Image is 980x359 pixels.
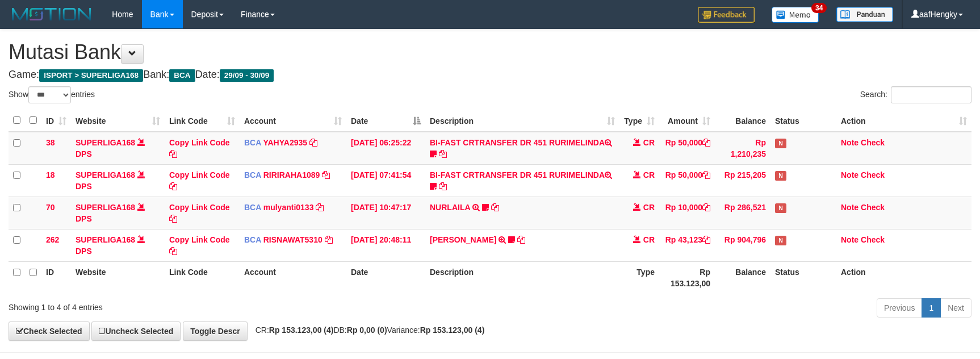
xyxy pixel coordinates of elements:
[425,261,619,294] th: Description
[841,203,858,212] a: Note
[425,164,619,197] td: BI-FAST CRTRANSFER DR 451 RURIMELINDA
[346,164,425,197] td: [DATE] 07:41:54
[702,170,710,179] a: Copy Rp 50,000 to clipboard
[775,139,786,148] span: Has Note
[9,41,971,64] h1: Mutasi Bank
[46,170,55,179] span: 18
[811,3,827,13] span: 34
[861,170,885,179] a: Check
[9,86,95,103] label: Show entries
[41,261,71,294] th: ID
[698,7,755,23] img: Feedback.jpg
[877,298,922,318] a: Previous
[775,203,786,213] span: Has Note
[643,170,655,179] span: CR
[169,138,230,158] a: Copy Link Code
[76,138,135,147] a: SUPERLIGA168
[346,229,425,261] td: [DATE] 20:48:11
[770,261,836,294] th: Status
[425,110,619,132] th: Description: activate to sort column ascending
[715,164,770,197] td: Rp 215,205
[770,110,836,132] th: Status
[659,229,715,261] td: Rp 43,123
[517,235,525,244] a: Copy YOSI EFENDI to clipboard
[439,182,447,191] a: Copy BI-FAST CRTRANSFER DR 451 RURIMELINDA to clipboard
[244,235,261,244] span: BCA
[325,235,333,244] a: Copy RISNAWAT5310 to clipboard
[71,110,165,132] th: Website: activate to sort column ascending
[715,132,770,165] td: Rp 1,210,235
[76,170,135,179] a: SUPERLIGA168
[169,203,230,223] a: Copy Link Code
[169,69,195,82] span: BCA
[322,170,330,179] a: Copy RIRIRAHA1089 to clipboard
[430,235,496,244] a: [PERSON_NAME]
[46,203,55,212] span: 70
[71,164,165,197] td: DPS
[71,261,165,294] th: Website
[71,229,165,261] td: DPS
[346,110,425,132] th: Date: activate to sort column descending
[169,235,230,256] a: Copy Link Code
[659,132,715,165] td: Rp 50,000
[775,171,786,181] span: Has Note
[9,322,90,341] a: Check Selected
[836,110,971,132] th: Action: activate to sort column ascending
[9,297,400,313] div: Showing 1 to 4 of 4 entries
[71,132,165,165] td: DPS
[76,235,135,244] a: SUPERLIGA168
[891,86,971,103] input: Search:
[619,110,659,132] th: Type: activate to sort column ascending
[46,138,55,147] span: 38
[244,203,261,212] span: BCA
[491,203,499,212] a: Copy NURLAILA to clipboard
[28,86,71,103] select: Showentries
[772,7,819,23] img: Button%20Memo.svg
[165,261,240,294] th: Link Code
[715,261,770,294] th: Balance
[46,235,59,244] span: 262
[643,138,655,147] span: CR
[309,138,317,147] a: Copy YAHYA2935 to clipboard
[643,203,655,212] span: CR
[183,322,248,341] a: Toggle Descr
[861,138,885,147] a: Check
[244,138,261,147] span: BCA
[240,261,346,294] th: Account
[841,235,858,244] a: Note
[715,110,770,132] th: Balance
[9,69,971,81] h4: Game: Bank: Date:
[940,298,971,318] a: Next
[316,203,324,212] a: Copy mulyanti0133 to clipboard
[775,236,786,245] span: Has Note
[841,170,858,179] a: Note
[346,261,425,294] th: Date
[702,203,710,212] a: Copy Rp 10,000 to clipboard
[165,110,240,132] th: Link Code: activate to sort column ascending
[715,197,770,229] td: Rp 286,521
[9,6,95,23] img: MOTION_logo.png
[346,132,425,165] td: [DATE] 06:25:22
[91,322,181,341] a: Uncheck Selected
[702,138,710,147] a: Copy Rp 50,000 to clipboard
[659,164,715,197] td: Rp 50,000
[836,261,971,294] th: Action
[263,235,323,244] a: RISNAWAT5310
[250,325,485,335] span: CR: DB: Variance:
[244,170,261,179] span: BCA
[169,170,230,191] a: Copy Link Code
[715,229,770,261] td: Rp 904,796
[841,138,858,147] a: Note
[220,69,274,82] span: 29/09 - 30/09
[76,203,135,212] a: SUPERLIGA168
[702,235,710,244] a: Copy Rp 43,123 to clipboard
[346,197,425,229] td: [DATE] 10:47:17
[430,203,470,212] a: NURLAILA
[420,325,485,335] strong: Rp 153.123,00 (4)
[240,110,346,132] th: Account: activate to sort column ascending
[619,261,659,294] th: Type
[425,132,619,165] td: BI-FAST CRTRANSFER DR 451 RURIMELINDA
[659,197,715,229] td: Rp 10,000
[347,325,387,335] strong: Rp 0,00 (0)
[263,138,307,147] a: YAHYA2935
